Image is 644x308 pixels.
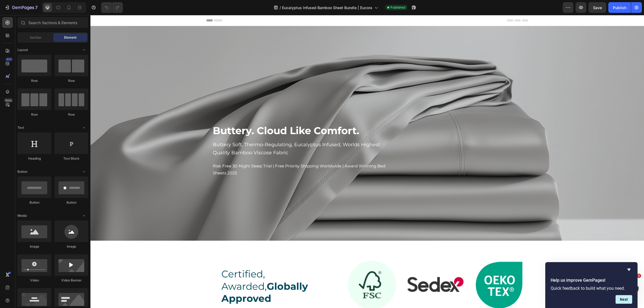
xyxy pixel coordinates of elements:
[616,295,632,304] button: Next question
[551,277,632,284] h2: Help us improve GemPages!
[17,244,51,249] div: Image
[282,5,372,10] span: Eucalyptus Infused Bamboo Sheet Bundle | Eucora
[54,278,88,283] div: Video Banner
[64,35,76,40] span: Element
[626,266,632,273] button: Hide survey
[80,123,88,132] span: Toggle open
[17,78,51,83] div: Row
[17,112,51,117] div: Row
[54,156,88,161] div: Text Block
[593,5,602,10] span: Save
[4,98,13,102] div: Beta
[250,234,438,307] img: At Eucora, we believe luxury should never come at the cost of your health — or the planet. That’s...
[608,2,631,13] button: Publish
[280,5,281,10] span: /
[131,265,218,289] strong: Globally Approved
[80,167,88,176] span: Toggle open
[90,15,644,308] iframe: Design area
[390,5,405,10] span: Published
[551,286,632,291] p: Quick feedback to build what you need.
[54,200,88,205] div: Button
[17,278,51,283] div: Video
[613,5,626,10] div: Publish
[80,211,88,220] span: Toggle open
[35,4,38,11] p: 7
[17,156,51,161] div: Heading
[17,47,28,52] span: Layout
[17,213,27,218] span: Media
[54,78,88,83] div: Row
[122,109,269,122] strong: Buttery. Cloud Like Comfort.
[17,125,24,130] span: Text
[122,127,290,141] span: Buttery Soft, Thermo-Regulating, Eucalyptus Infused, Worlds Highest Quality Bamboo Viscose Fabric
[101,2,123,13] div: Undo/Redo
[588,2,606,13] button: Save
[17,169,27,174] span: Button
[2,2,40,13] button: 7
[131,253,218,289] span: Certified, Awarded,
[17,200,51,205] div: Button
[54,112,88,117] div: Row
[30,35,41,40] span: Section
[80,46,88,54] span: Toggle open
[122,148,295,160] span: Risk Free 30-Night Sleep Trial | Free Priority Shipping Worldwide | Award Winning Bed Sheets 2025
[551,266,632,304] div: Help us improve GemPages!
[637,274,641,278] span: 1
[17,17,88,28] input: Search Sections & Elements
[5,57,13,61] div: 450
[54,244,88,249] div: Image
